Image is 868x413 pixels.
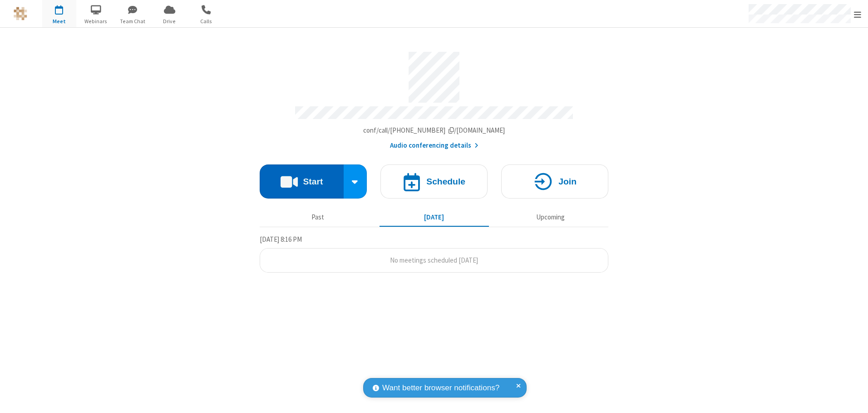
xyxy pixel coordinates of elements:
button: [DATE] [380,209,489,226]
span: Team Chat [116,17,150,25]
span: Want better browser notifications? [382,382,499,394]
span: No meetings scheduled [DATE] [390,256,478,264]
button: Past [263,209,373,226]
span: [DATE] 8:16 PM [260,235,302,244]
span: Drive [153,17,187,25]
section: Today's Meetings [260,234,608,273]
h4: Join [558,177,577,186]
span: Meet [42,17,76,25]
h4: Schedule [426,177,465,186]
h4: Start [303,177,323,186]
img: QA Selenium DO NOT DELETE OR CHANGE [14,7,27,20]
section: Account details [260,45,608,151]
button: Upcoming [496,209,605,226]
span: Calls [189,17,223,25]
button: Schedule [380,164,488,199]
button: Audio conferencing details [390,140,478,151]
div: Start conference options [344,164,367,199]
span: Copy my meeting room link [363,126,505,134]
button: Start [260,164,344,199]
button: Copy my meeting room linkCopy my meeting room link [363,125,505,136]
span: Webinars [79,17,113,25]
button: Join [501,164,608,199]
